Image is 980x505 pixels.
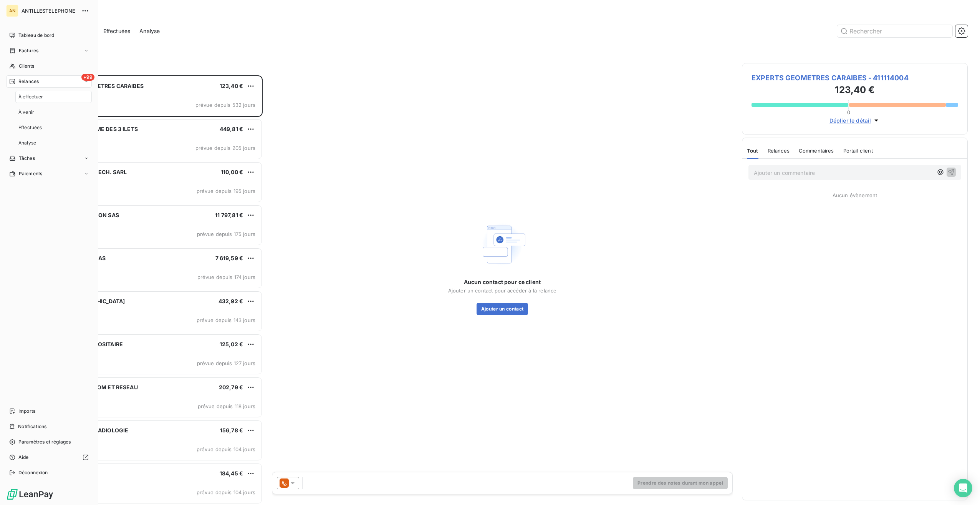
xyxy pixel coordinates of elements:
span: EXPERTS GEOMETRES CARAIBES - 411114004 [752,73,958,83]
img: Logo LeanPay [6,488,54,500]
span: Ajouter un contact pour accéder à la relance [448,287,557,294]
span: Effectuées [103,27,131,35]
span: 0 [847,109,850,115]
button: Ajouter un contact [477,303,528,315]
span: Aide [18,454,29,461]
span: Relances [18,78,39,85]
button: Prendre des notes durant mon appel [633,477,728,489]
span: prévue depuis 118 jours [198,403,255,409]
img: Empty state [478,220,527,269]
span: Factures [19,47,38,54]
span: Portail client [843,148,873,154]
span: prévue depuis 174 jours [197,274,255,280]
span: 110,00 € [221,169,243,175]
div: AN [6,5,18,17]
a: Aide [6,451,92,463]
span: 202,79 € [219,384,243,390]
span: À effectuer [18,93,43,100]
span: Commentaires [799,148,834,154]
span: Tout [747,148,758,154]
span: prévue depuis 175 jours [197,231,255,237]
span: 125,02 € [220,341,243,347]
span: Tâches [19,155,35,162]
span: 7 619,59 € [215,255,243,261]
span: prévue depuis 127 jours [197,360,255,366]
span: Analyse [18,140,36,146]
span: Déconnexion [18,469,48,476]
span: Déplier le détail [829,116,871,125]
span: Analyse [139,27,160,35]
span: prévue depuis 104 jours [197,489,255,495]
span: Effectuées [18,124,42,131]
span: 156,78 € [220,427,243,434]
span: Aucun évènement [833,192,877,198]
button: Déplier le détail [827,116,883,125]
span: prévue depuis 532 jours [195,102,255,108]
span: Paiements [19,170,42,177]
div: grid [37,75,263,505]
span: Relances [768,148,790,154]
span: Notifications [18,423,46,430]
span: prévue depuis 104 jours [197,446,255,452]
span: Aucun contact pour ce client [464,278,541,286]
span: Imports [18,408,35,415]
span: EXPERTS GEOMETRES CARAIBES [54,83,144,89]
input: Rechercher [837,25,952,37]
span: prévue depuis 205 jours [195,145,255,151]
span: prévue depuis 143 jours [197,317,255,323]
span: Paramètres et réglages [18,439,71,445]
span: Tableau de bord [18,32,54,39]
div: Open Intercom Messenger [954,479,972,497]
span: +99 [81,74,94,81]
span: Clients [19,63,34,70]
span: 184,45 € [220,470,243,477]
span: prévue depuis 195 jours [197,188,255,194]
h3: 123,40 € [752,83,958,98]
span: ANTILLESTELEPHONE [22,8,77,14]
span: 432,92 € [219,298,243,304]
span: 123,40 € [220,83,243,89]
span: 11 797,81 € [215,212,243,218]
span: 449,81 € [220,126,243,132]
span: À venir [18,109,34,116]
